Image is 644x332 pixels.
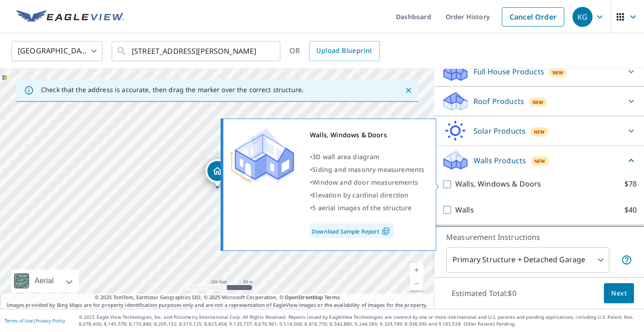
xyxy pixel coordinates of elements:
[132,38,262,64] input: Search by address or latitude-longitude
[410,277,423,290] a: Current Level 17, Zoom Out
[310,150,424,163] div: •
[310,202,424,214] div: •
[446,232,632,243] p: Measurement Instructions
[206,159,229,187] div: Dropped pin, building 1, Residential property, 27 Myers Farm Rd Hingham, MA 02043
[455,204,474,216] p: Walls
[380,227,392,235] img: Pdf Icon
[552,69,564,76] span: New
[11,38,103,64] div: [GEOGRAPHIC_DATA]
[310,189,424,202] div: •
[95,294,340,301] span: © 2025 TomTom, Earthstar Geographics SIO, © 2025 Microsoft Corporation, ©
[312,165,424,174] span: Siding and masonry measurements
[41,86,304,94] p: Check that the address is accurate, then drag the marker over the correct structure.
[79,314,639,327] p: © 2025 Eagle View Technologies, Inc. and Pictometry International Corp. All Rights Reserved. Repo...
[604,283,634,304] button: Next
[621,254,632,265] span: Your report will include the primary structure and a detached garage if one exists.
[444,283,524,303] p: Estimated Total: $0
[474,155,526,166] p: Walls Products
[502,7,564,26] a: Cancel Order
[32,270,57,292] div: Aerial
[312,178,418,187] span: Window and door measurements
[446,247,609,273] div: Primary Structure + Detached Garage
[442,61,637,83] div: Full House ProductsNew
[316,45,372,57] span: Upload Blueprint
[442,120,637,142] div: Solar ProductsNew
[325,294,340,301] a: Terms
[310,223,394,238] a: Download Sample Report
[410,263,423,277] a: Current Level 17, Zoom In
[5,318,65,323] p: |
[611,288,627,299] span: Next
[285,294,323,301] a: OpenStreetMap
[624,204,637,216] p: $40
[312,191,408,199] span: Elevation by cardinal direction
[474,96,524,107] p: Roof Products
[534,128,545,135] span: New
[310,129,424,141] div: Walls, Windows & Doors
[36,317,65,324] a: Privacy Policy
[455,178,541,190] p: Walls, Windows & Doors
[11,270,79,292] div: Aerial
[532,99,544,106] span: New
[5,317,33,324] a: Terms of Use
[402,84,414,96] button: Close
[289,41,380,61] div: OR
[312,152,379,161] span: 3D wall area diagram
[310,176,424,189] div: •
[310,163,424,176] div: •
[474,125,526,136] p: Solar Products
[474,66,544,77] p: Full House Products
[16,10,124,24] img: EV Logo
[309,41,379,61] a: Upload Blueprint
[624,178,637,190] p: $78
[312,203,412,212] span: 5 aerial images of the structure
[230,129,294,183] img: Premium
[442,90,637,112] div: Roof ProductsNew
[534,157,546,165] span: New
[572,7,592,27] div: KG
[442,150,637,171] div: Walls ProductsNew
